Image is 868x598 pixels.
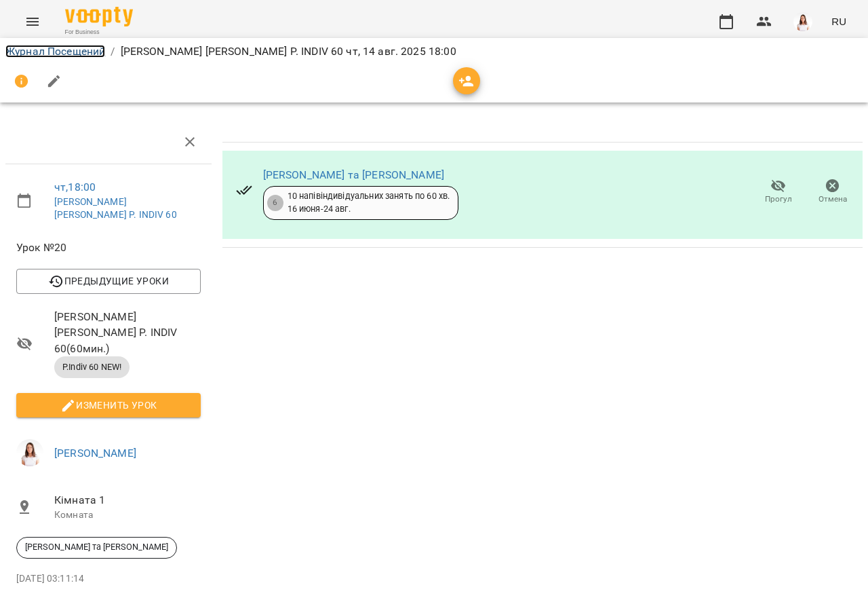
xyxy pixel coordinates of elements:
[751,173,806,211] button: Прогул
[121,43,456,60] p: [PERSON_NAME] [PERSON_NAME] P. INDIV 60 чт, 14 авг. 2025 18:00
[54,196,177,221] a: [PERSON_NAME] [PERSON_NAME] P. INDIV 60
[16,537,177,559] div: [PERSON_NAME] та [PERSON_NAME]
[765,193,792,205] span: Прогул
[831,14,846,29] span: RU
[5,43,863,60] nav: breadcrumb
[16,439,43,466] img: 08a8fea649eb256ac8316bd63965d58e.jpg
[5,45,105,58] a: Журнал Посещений
[111,43,115,60] li: /
[54,309,201,357] span: [PERSON_NAME] [PERSON_NAME] P. INDIV 60 ( 60 мин. )
[267,195,283,211] div: 6
[16,572,201,586] p: [DATE] 03:11:14
[17,541,176,553] span: [PERSON_NAME] та [PERSON_NAME]
[65,28,133,37] span: For Business
[16,269,201,293] button: Предыдущие уроки
[54,492,201,508] span: Кімната 1
[793,12,812,31] img: 08a8fea649eb256ac8316bd63965d58e.jpg
[54,508,201,522] p: Комната
[27,397,190,413] span: Изменить урок
[16,240,201,256] span: Урок №20
[27,273,190,289] span: Предыдущие уроки
[65,7,133,26] img: Voopty Logo
[16,393,201,417] button: Изменить урок
[54,361,130,373] span: P.Indiv 60 NEW!
[806,173,860,211] button: Отмена
[54,447,136,460] a: [PERSON_NAME]
[288,190,450,215] div: 10 напівіндивідуальних занять по 60 хв. 16 июня - 24 авг.
[818,193,847,205] span: Отмена
[16,5,49,38] button: Menu
[263,168,444,181] a: [PERSON_NAME] та [PERSON_NAME]
[826,9,852,34] button: RU
[54,181,96,193] a: чт , 18:00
